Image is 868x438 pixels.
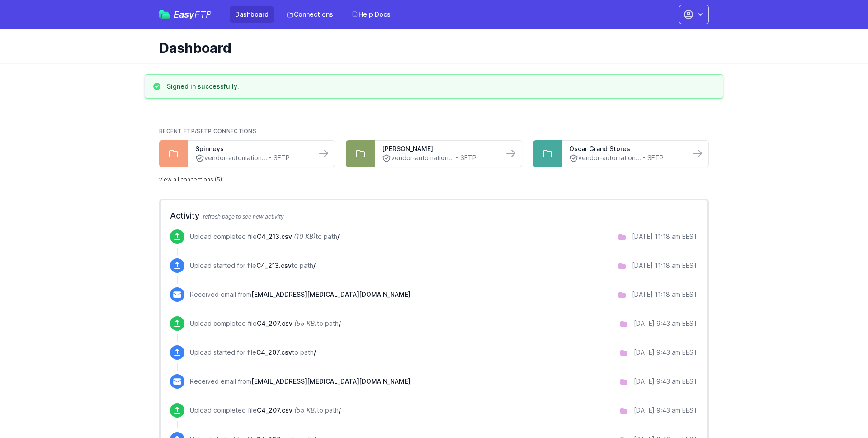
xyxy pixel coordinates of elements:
[170,209,698,222] h2: Activity
[634,377,698,386] div: [DATE] 9:43 am EEST
[346,6,396,23] a: Help Docs
[337,233,340,240] span: /
[190,319,341,328] p: Upload completed file to path
[294,319,317,327] i: (55 KB)
[294,406,317,414] i: (55 KB)
[382,144,496,153] a: [PERSON_NAME]
[195,153,309,163] a: vendor-automation... - SFTP
[190,261,316,270] p: Upload started for file to path
[256,348,292,356] span: C4_207.csv
[281,6,339,23] a: Connections
[257,319,292,327] span: C4_207.csv
[569,153,683,163] a: vendor-automation... - SFTP
[159,10,212,19] a: EasyFTP
[159,128,709,135] h2: Recent FTP/SFTP Connections
[634,348,698,357] div: [DATE] 9:43 am EEST
[167,82,239,91] h3: Signed in successfully.
[339,406,341,414] span: /
[294,233,316,240] i: (10 KB)
[632,232,698,241] div: [DATE] 11:18 am EEST
[190,377,410,386] p: Received email from
[159,10,170,19] img: easyftp_logo.png
[194,9,212,20] span: FTP
[190,290,410,299] p: Received email from
[190,348,316,357] p: Upload started for file to path
[632,261,698,270] div: [DATE] 11:18 am EEST
[339,319,341,327] span: /
[257,406,292,414] span: C4_207.csv
[190,406,341,415] p: Upload completed file to path
[159,176,222,183] a: view all connections (5)
[159,40,702,56] h1: Dashboard
[382,153,496,163] a: vendor-automation... - SFTP
[256,262,292,269] span: C4_213.csv
[257,233,292,240] span: C4_213.csv
[203,213,284,220] span: refresh page to see new activity
[195,144,309,153] a: Spinneys
[632,290,698,299] div: [DATE] 11:18 am EEST
[569,144,683,153] a: Oscar Grand Stores
[190,232,340,241] p: Upload completed file to path
[251,290,410,298] span: [EMAIL_ADDRESS][MEDICAL_DATA][DOMAIN_NAME]
[634,406,698,415] div: [DATE] 9:43 am EEST
[634,319,698,328] div: [DATE] 9:43 am EEST
[313,262,316,269] span: /
[230,6,274,23] a: Dashboard
[251,377,410,385] span: [EMAIL_ADDRESS][MEDICAL_DATA][DOMAIN_NAME]
[174,10,212,19] span: Easy
[314,348,316,356] span: /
